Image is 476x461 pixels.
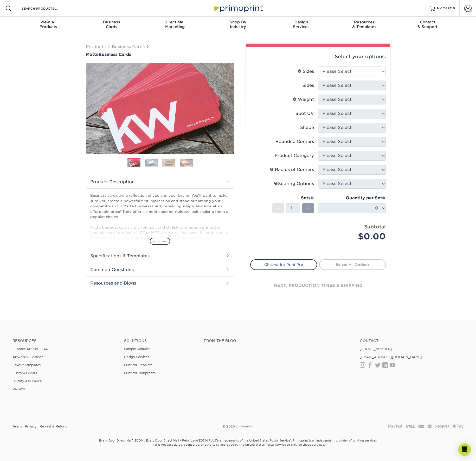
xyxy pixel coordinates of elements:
[207,20,270,29] div: Industry
[295,110,314,117] div: Spot UV
[180,159,193,167] img: Business Cards 04
[250,259,317,270] a: Chat with a Print Pro
[293,96,314,103] div: Weight
[124,355,149,359] a: Design Services
[275,153,314,159] div: Product Category
[80,20,143,29] div: Cards
[272,195,314,201] div: Sets
[17,17,80,33] a: View AllProducts
[319,259,386,270] a: Select All Options
[86,52,234,57] a: MatteBusiness Cards
[86,249,234,262] h2: Specifications & Templates
[12,387,25,391] a: Reviews
[86,437,390,459] small: Every Door Direct Mail , EDDM , Every Door Direct Mail – Retail , and EDDM PLUS are trademarks of...
[86,175,234,188] h2: Product Description
[453,6,455,10] span: 0
[86,263,234,276] h2: Common Questions
[162,423,314,430] div: © 2025
[124,363,152,367] a: Print for Resellers
[396,17,459,33] a: Contact& Support
[207,17,270,33] a: Shop ByIndustry
[80,20,143,24] span: Business
[333,20,396,29] div: & Templates
[333,20,396,24] span: Resources
[306,204,310,212] span: +
[144,438,144,441] sup: ®
[302,82,314,89] div: Sides
[270,167,314,173] div: Radius of Corners
[162,159,175,167] img: Business Cards 03
[333,17,396,33] a: Resources& Templates
[25,423,36,430] a: Privacy
[204,339,346,343] h4: From the Blog
[207,20,270,24] span: Shop By
[274,181,314,187] div: Scoring Options
[1,445,44,459] iframe: Google Customer Reviews
[290,438,291,441] sup: ®
[124,347,150,351] a: Sample Request
[80,17,143,33] a: BusinessCards
[145,159,158,167] img: Business Cards 02
[150,238,170,245] span: show more
[86,276,234,290] h2: Resources and Blogs
[143,20,207,29] div: Marketing
[112,44,145,49] a: Business Cards
[86,44,106,49] a: Products
[396,20,459,29] div: & Support
[132,438,133,441] sup: ®
[396,20,459,24] span: Contact
[12,339,116,343] h4: Resources
[250,270,386,301] div: next: production times & shipping
[143,17,207,33] a: Direct MailMarketing
[360,347,392,351] a: [PHONE_NUMBER]
[21,5,72,11] input: SEARCH PRODUCTS.....
[12,423,22,430] a: Terms
[12,363,41,367] a: Layout Templates
[86,35,234,183] img: Matte 01
[12,371,37,375] a: Custom Orders
[277,204,279,212] span: -
[17,20,80,24] span: View All
[12,379,42,383] a: Quality Assurance
[275,139,314,145] div: Rounded Corners
[235,424,253,428] img: Primoprint
[364,224,386,229] strong: Subtotal
[124,339,196,343] h4: Solutions
[360,355,422,359] a: [EMAIL_ADDRESS][DOMAIN_NAME]
[127,156,140,169] img: Business Cards 01
[437,6,452,11] span: MY CART
[269,17,333,33] a: DesignServices
[360,339,464,343] a: Contact
[318,195,386,201] div: Quantity per Set
[216,438,217,441] sup: ®
[322,230,386,243] div: $0.00
[124,371,156,375] a: Print for Nonprofits
[190,438,191,441] sup: ®
[269,20,333,29] div: Services
[40,423,67,430] a: Reprint & Refund
[90,193,230,267] p: Business cards are a reflection of you and your brand. You'll want to make sure you create a powe...
[86,52,99,57] span: Matte
[300,124,314,131] div: Shape
[12,347,49,351] a: Support Articles | FAQ
[250,47,386,67] div: Select your options:
[458,443,471,456] div: Open Intercom Messenger
[12,355,43,359] a: Artwork Guidelines
[86,52,234,57] h1: Business Cards
[269,20,333,24] span: Design
[298,68,314,75] div: Sizes
[17,20,80,29] div: Products
[143,20,207,24] span: Direct Mail
[212,3,264,14] img: Primoprint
